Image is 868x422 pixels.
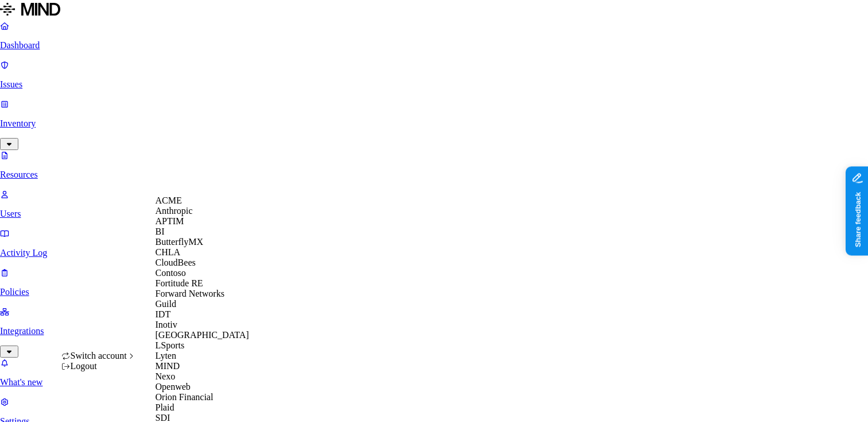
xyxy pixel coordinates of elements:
[156,371,176,381] span: Nexo
[156,195,182,205] span: ACME
[156,330,249,340] span: [GEOGRAPHIC_DATA]
[156,382,191,392] span: Openweb
[156,361,180,371] span: MIND
[156,392,214,402] span: Orion Financial
[156,237,204,247] span: ButterflyMX
[156,258,196,267] span: CloudBees
[156,299,176,309] span: Guild
[156,351,176,360] span: Lyten
[156,309,171,319] span: IDT
[156,206,193,216] span: Anthropic
[156,268,186,278] span: Contoso
[156,247,181,257] span: CHLA
[156,289,224,298] span: Forward Networks
[156,340,185,350] span: LSports
[156,227,165,236] span: BI
[156,278,203,288] span: Fortitude RE
[61,361,136,371] div: Logout
[156,216,184,226] span: APTIM
[71,351,127,360] span: Switch account
[156,402,175,412] span: Plaid
[156,320,177,329] span: Inotiv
